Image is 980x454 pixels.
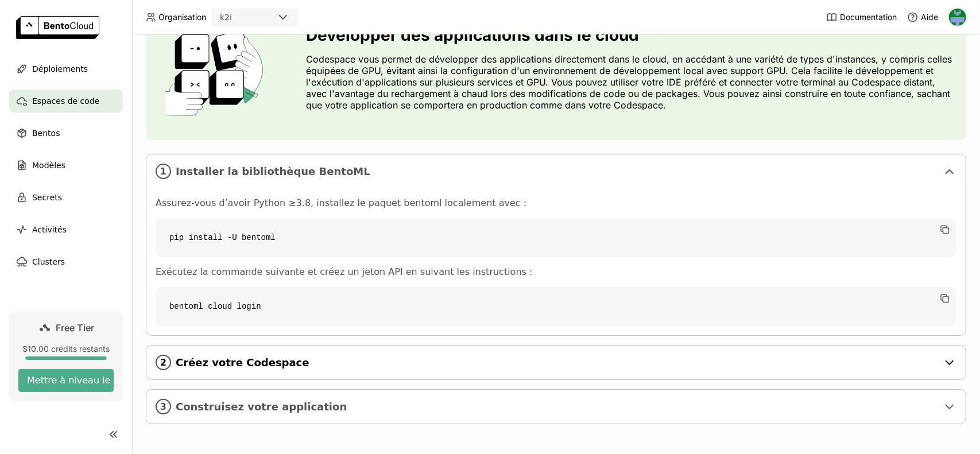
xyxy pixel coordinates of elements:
[18,344,114,354] div: $10.00 crédits restants
[220,11,232,23] div: k2i
[56,322,95,333] span: Free Tier
[9,57,123,80] a: Déploiements
[233,12,234,24] input: Selected k2i.
[840,12,897,22] span: Documentation
[146,346,966,379] div: 2Créez votre Codespace
[32,223,67,236] span: Activités
[146,390,966,424] div: 3Construisez votre application
[156,197,956,209] p: Assurez-vous d’avoir Python ≥3.8, installez le paquet bentoml localement avec :
[156,355,171,370] i: 2
[155,30,278,116] img: cover onboarding
[32,126,60,140] span: Bentos
[156,266,956,278] p: Exécutez la commande suivante et créez un jeton API en suivant les instructions :
[18,369,114,392] button: Mettre à niveau le plan
[146,154,966,188] div: 1Installer la bibliothèque BentoML
[306,53,957,111] p: Codespace vous permet de développer des applications directement dans le cloud, en accédant à une...
[826,11,897,23] a: Documentation
[949,9,966,26] img: Gaethan Legrand
[9,122,123,145] a: Bentos
[9,250,123,273] a: Clusters
[32,255,65,269] span: Clusters
[9,218,123,241] a: Activités
[158,12,206,22] span: Organisation
[32,62,88,76] span: Déploiements
[9,186,123,209] a: Secrets
[156,164,171,179] i: 1
[9,312,123,401] a: Free Tier$10.00 crédits restantsMettre à niveau le plan
[32,94,99,108] span: Espaces de code
[156,287,956,326] code: bentoml cloud login
[9,154,123,177] a: Modèles
[156,218,956,257] code: pip install -U bentoml
[176,401,938,413] span: Construisez votre application
[176,165,938,178] span: Installer la bibliothèque BentoML
[16,16,99,39] img: logo
[32,158,65,172] span: Modèles
[32,191,62,204] span: Secrets
[907,11,938,23] div: Aide
[9,90,123,112] a: Espaces de code
[921,12,938,22] span: Aide
[176,356,938,369] span: Créez votre Codespace
[306,26,957,44] h3: Développer des applications dans le cloud
[156,399,171,414] i: 3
